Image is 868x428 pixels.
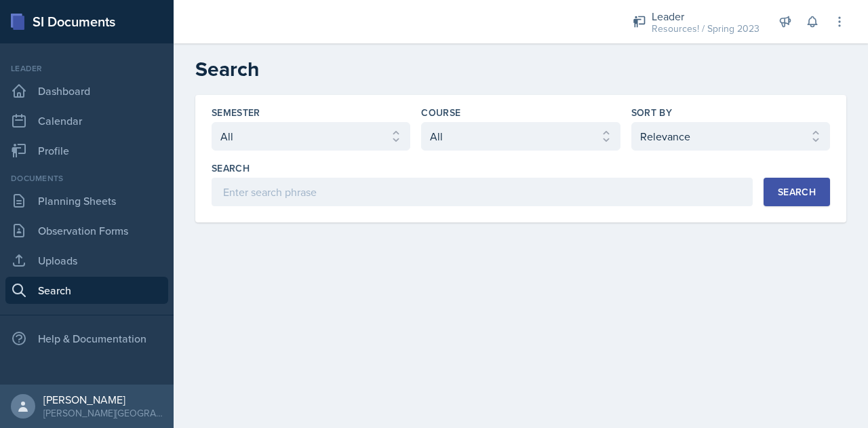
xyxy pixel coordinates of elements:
[5,277,168,304] a: Search
[212,178,753,206] input: Enter search phrase
[212,161,250,175] label: Search
[5,187,168,214] a: Planning Sheets
[652,22,759,36] div: Resources! / Spring 2023
[5,247,168,274] a: Uploads
[421,106,460,119] label: Course
[195,57,846,81] h2: Search
[764,178,830,206] button: Search
[778,187,816,197] div: Search
[43,406,163,420] div: [PERSON_NAME][GEOGRAPHIC_DATA]
[212,106,260,119] label: Semester
[5,107,168,134] a: Calendar
[631,106,672,119] label: Sort By
[5,77,168,104] a: Dashboard
[652,8,759,24] div: Leader
[5,325,168,352] div: Help & Documentation
[5,172,168,184] div: Documents
[5,137,168,164] a: Profile
[5,62,168,75] div: Leader
[43,393,163,406] div: [PERSON_NAME]
[5,217,168,244] a: Observation Forms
